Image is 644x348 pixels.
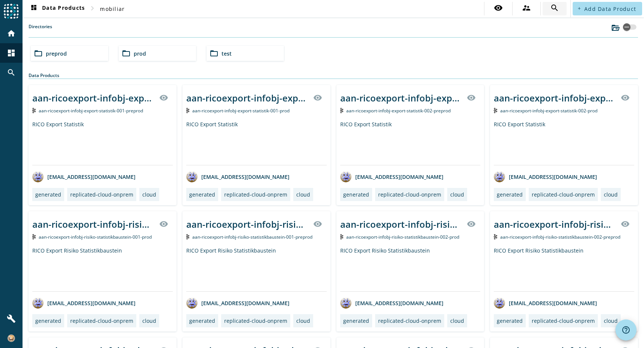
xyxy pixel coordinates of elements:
div: replicated-cloud-onprem [532,191,595,198]
div: aan-ricoexport-infobj-risiko-statistikbaustein-001-_stage_ [32,218,155,230]
div: [EMAIL_ADDRESS][DOMAIN_NAME] [32,171,136,182]
div: cloud [450,191,464,198]
div: generated [35,191,61,198]
span: Data Products [29,4,85,13]
span: prod [134,50,146,57]
img: Kafka Topic: aan-ricoexport-infobj-risiko-statistikbaustein-002-prod [340,234,344,239]
img: spoud-logo.svg [4,4,19,19]
span: Kafka Topic: aan-ricoexport-infobj-export-statistik-001-prod [192,107,290,114]
div: generated [189,191,215,198]
button: Data Products [26,2,88,15]
span: Kafka Topic: aan-ricoexport-infobj-risiko-statistikbaustein-002-preprod [500,234,620,240]
mat-icon: build [7,314,16,323]
div: generated [497,317,523,324]
div: generated [189,317,215,324]
img: Kafka Topic: aan-ricoexport-infobj-export-statistik-001-prod [186,108,190,113]
span: Kafka Topic: aan-ricoexport-infobj-risiko-statistikbaustein-001-prod [39,234,152,240]
span: Add Data Product [584,5,636,12]
mat-icon: visibility [159,93,168,102]
img: Kafka Topic: aan-ricoexport-infobj-risiko-statistikbaustein-001-preprod [186,234,190,239]
div: RICO Export Risiko Statistikbaustein [340,247,481,291]
div: RICO Export Statistik [494,121,634,165]
div: RICO Export Risiko Statistikbaustein [186,247,327,291]
div: cloud [142,317,156,324]
div: generated [35,317,61,324]
img: avatar [32,171,44,182]
mat-icon: visibility [467,93,476,102]
div: replicated-cloud-onprem [70,191,133,198]
img: Kafka Topic: aan-ricoexport-infobj-export-statistik-002-preprod [340,108,344,113]
img: avatar [494,171,505,182]
div: cloud [450,317,464,324]
div: RICO Export Risiko Statistikbaustein [494,247,634,291]
mat-icon: visibility [621,93,630,102]
mat-icon: add [577,6,581,11]
div: cloud [296,191,310,198]
div: replicated-cloud-onprem [224,317,287,324]
mat-icon: visibility [467,219,476,228]
div: aan-ricoexport-infobj-export-statistik-001-_stage_ [186,92,309,104]
div: replicated-cloud-onprem [378,191,441,198]
img: Kafka Topic: aan-ricoexport-infobj-export-statistik-002-prod [494,108,497,113]
mat-icon: visibility [159,219,168,228]
button: Add Data Product [573,2,642,15]
mat-icon: visibility [621,219,630,228]
img: avatar [32,297,44,309]
div: generated [343,317,369,324]
div: cloud [604,317,618,324]
div: [EMAIL_ADDRESS][DOMAIN_NAME] [186,297,290,309]
span: test [222,50,232,57]
mat-icon: search [550,3,559,12]
span: mobiliar [100,5,125,12]
mat-icon: folder_open [210,49,219,58]
span: Kafka Topic: aan-ricoexport-infobj-export-statistik-002-preprod [346,107,451,114]
div: [EMAIL_ADDRESS][DOMAIN_NAME] [32,297,136,309]
div: aan-ricoexport-infobj-export-statistik-002-_stage_ [494,92,616,104]
img: Kafka Topic: aan-ricoexport-infobj-risiko-statistikbaustein-002-preprod [494,234,497,239]
div: RICO Export Statistik [340,121,481,165]
img: avatar [340,171,351,182]
div: [EMAIL_ADDRESS][DOMAIN_NAME] [340,171,443,182]
div: cloud [604,191,618,198]
div: aan-ricoexport-infobj-risiko-statistikbaustein-001-_stage_ [186,218,309,230]
div: aan-ricoexport-infobj-risiko-statistikbaustein-002-_stage_ [494,218,616,230]
div: replicated-cloud-onprem [70,317,133,324]
mat-icon: visibility [313,219,322,228]
span: preprod [46,50,67,57]
div: [EMAIL_ADDRESS][DOMAIN_NAME] [340,297,443,309]
span: Kafka Topic: aan-ricoexport-infobj-export-statistik-002-prod [500,107,597,114]
div: [EMAIL_ADDRESS][DOMAIN_NAME] [494,171,597,182]
div: aan-ricoexport-infobj-risiko-statistikbaustein-002-_stage_ [340,218,463,230]
div: RICO Export Risiko Statistikbaustein [32,247,173,291]
mat-icon: home [7,29,16,38]
div: replicated-cloud-onprem [378,317,441,324]
img: avatar [494,297,505,309]
div: replicated-cloud-onprem [224,191,287,198]
span: Kafka Topic: aan-ricoexport-infobj-export-statistik-001-preprod [39,107,143,114]
div: replicated-cloud-onprem [532,317,595,324]
div: [EMAIL_ADDRESS][DOMAIN_NAME] [186,171,290,182]
img: avatar [186,171,198,182]
mat-icon: folder_open [34,49,43,58]
img: avatar [340,297,351,309]
button: mobiliar [97,2,128,15]
mat-icon: folder_open [122,49,131,58]
span: Kafka Topic: aan-ricoexport-infobj-risiko-statistikbaustein-002-prod [346,234,459,240]
img: Kafka Topic: aan-ricoexport-infobj-export-statistik-001-preprod [32,108,36,113]
mat-icon: visibility [313,93,322,102]
mat-icon: search [7,68,16,77]
div: aan-ricoexport-infobj-export-statistik-001-_stage_ [32,92,155,104]
div: aan-ricoexport-infobj-export-statistik-002-_stage_ [340,92,463,104]
div: Data Products [29,72,638,79]
div: generated [343,191,369,198]
img: avatar [186,297,198,309]
label: Directories [29,23,52,37]
mat-icon: dashboard [29,4,38,13]
mat-icon: supervisor_account [522,3,531,12]
span: Kafka Topic: aan-ricoexport-infobj-risiko-statistikbaustein-001-preprod [192,234,312,240]
div: RICO Export Statistik [186,121,327,165]
img: Kafka Topic: aan-ricoexport-infobj-risiko-statistikbaustein-001-prod [32,234,36,239]
div: generated [497,191,523,198]
mat-icon: dashboard [7,48,16,57]
div: RICO Export Statistik [32,121,173,165]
